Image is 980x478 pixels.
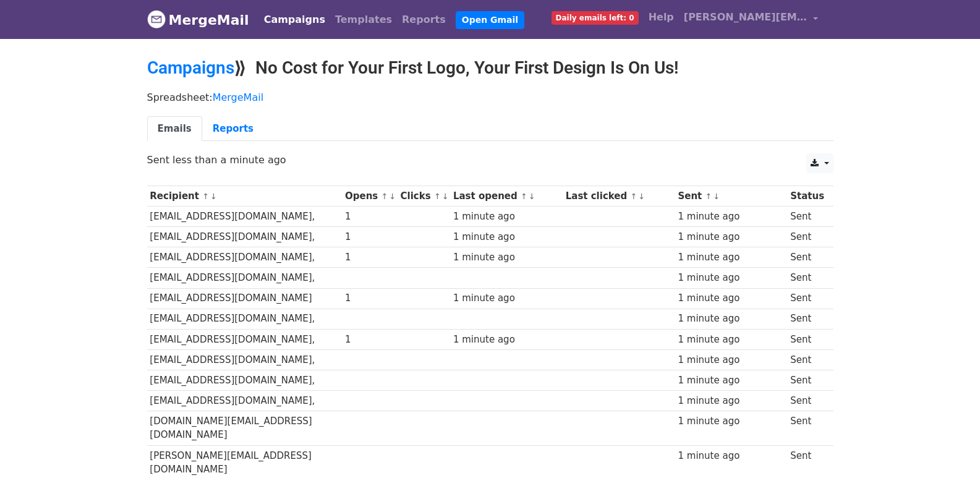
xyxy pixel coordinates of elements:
[147,91,833,104] p: Spreadsheet:
[147,10,166,28] img: MergeMail logo
[678,210,784,224] div: 1 minute ago
[397,7,451,32] a: Reports
[713,192,720,201] a: ↓
[147,349,343,370] td: [EMAIL_ADDRESS][DOMAIN_NAME],
[213,92,263,103] a: MergeMail
[147,227,343,247] td: [EMAIL_ADDRESS][DOMAIN_NAME],
[381,192,388,201] a: ↑
[787,329,827,349] td: Sent
[787,349,827,370] td: Sent
[147,58,234,78] a: Campaigns
[147,7,249,33] a: MergeMail
[147,370,343,390] td: [EMAIL_ADDRESS][DOMAIN_NAME],
[147,268,343,288] td: [EMAIL_ADDRESS][DOMAIN_NAME],
[147,309,343,329] td: [EMAIL_ADDRESS][DOMAIN_NAME],
[453,230,560,244] div: 1 minute ago
[147,329,343,349] td: [EMAIL_ADDRESS][DOMAIN_NAME],
[787,186,827,207] th: Status
[675,186,788,207] th: Sent
[450,186,563,207] th: Last opened
[345,230,394,244] div: 1
[147,153,833,166] p: Sent less than a minute ago
[147,207,343,227] td: [EMAIL_ADDRESS][DOMAIN_NAME],
[684,10,807,25] span: [PERSON_NAME][EMAIL_ADDRESS][DOMAIN_NAME]
[456,11,524,29] a: Open Gmail
[147,288,343,309] td: [EMAIL_ADDRESS][DOMAIN_NAME]
[453,250,560,265] div: 1 minute ago
[521,192,527,201] a: ↑
[345,210,394,224] div: 1
[147,247,343,268] td: [EMAIL_ADDRESS][DOMAIN_NAME],
[453,291,560,305] div: 1 minute ago
[678,291,784,305] div: 1 minute ago
[787,309,827,329] td: Sent
[345,333,394,347] div: 1
[631,192,637,201] a: ↑
[453,210,560,224] div: 1 minute ago
[147,411,343,446] td: [DOMAIN_NAME][EMAIL_ADDRESS][DOMAIN_NAME]
[345,250,394,265] div: 1
[705,192,712,201] a: ↑
[345,291,394,305] div: 1
[453,333,560,347] div: 1 minute ago
[787,247,827,268] td: Sent
[147,58,833,79] h2: ⟫ No Cost for Your First Logo, Your First Design Is On Us!
[678,449,784,463] div: 1 minute ago
[787,227,827,247] td: Sent
[259,7,330,32] a: Campaigns
[638,192,645,201] a: ↓
[210,192,217,201] a: ↓
[147,391,343,411] td: [EMAIL_ADDRESS][DOMAIN_NAME],
[552,11,639,25] span: Daily emails left: 0
[787,411,827,446] td: Sent
[547,5,644,30] a: Daily emails left: 0
[147,116,202,142] a: Emails
[678,394,784,408] div: 1 minute ago
[787,391,827,411] td: Sent
[678,414,784,429] div: 1 minute ago
[787,288,827,309] td: Sent
[678,230,784,244] div: 1 minute ago
[678,373,784,388] div: 1 minute ago
[342,186,398,207] th: Opens
[529,192,535,201] a: ↓
[678,353,784,367] div: 1 minute ago
[434,192,441,201] a: ↑
[787,370,827,390] td: Sent
[202,116,264,142] a: Reports
[787,268,827,288] td: Sent
[644,5,679,30] a: Help
[202,192,209,201] a: ↑
[330,7,397,32] a: Templates
[678,333,784,347] div: 1 minute ago
[678,271,784,285] div: 1 minute ago
[147,186,343,207] th: Recipient
[787,207,827,227] td: Sent
[678,312,784,326] div: 1 minute ago
[678,250,784,265] div: 1 minute ago
[563,186,675,207] th: Last clicked
[398,186,450,207] th: Clicks
[679,5,824,34] a: [PERSON_NAME][EMAIL_ADDRESS][DOMAIN_NAME]
[442,192,449,201] a: ↓
[389,192,396,201] a: ↓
